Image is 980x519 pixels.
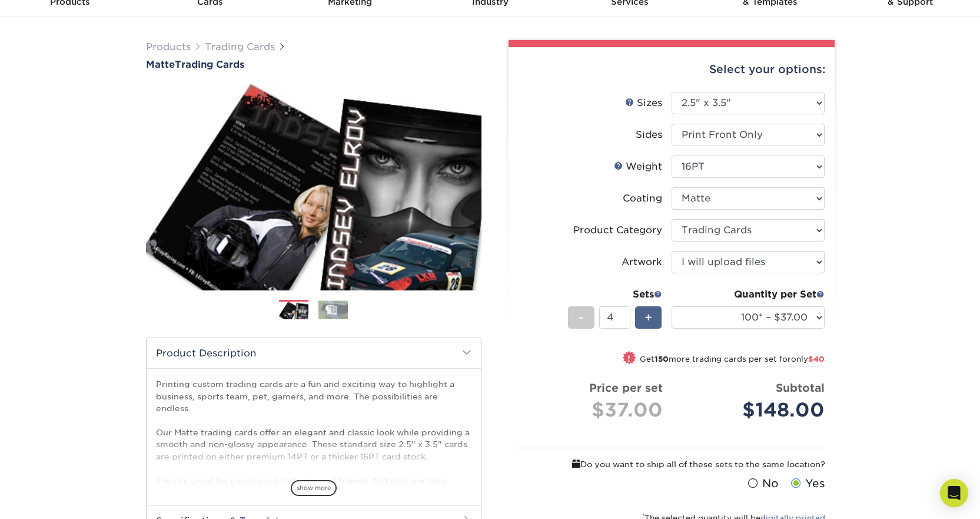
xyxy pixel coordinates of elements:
[622,255,662,269] div: Artwork
[146,71,481,303] img: Matte 01
[623,191,662,206] div: Coating
[573,223,662,237] div: Product Category
[527,396,663,424] div: $37.00
[279,300,308,321] img: Trading Cards 01
[745,475,779,492] label: No
[568,287,662,302] div: Sets
[146,59,481,70] a: MatteTrading Cards
[636,128,662,142] div: Sides
[627,352,630,365] span: !
[3,483,100,515] iframe: Google Customer Reviews
[146,41,191,52] a: Products
[640,355,825,366] small: Get more trading cards per set for
[808,355,825,363] span: $40
[614,160,662,174] div: Weight
[791,355,825,363] span: only
[788,475,825,492] label: Yes
[589,381,663,394] strong: Price per set
[672,287,825,302] div: Quantity per Set
[518,458,825,471] div: Do you want to ship all of these sets to the same location?
[291,480,337,496] span: show more
[518,47,825,92] div: Select your options:
[625,96,662,110] div: Sizes
[655,355,669,363] strong: 150
[940,479,968,507] div: Open Intercom Messenger
[680,396,825,424] div: $148.00
[776,381,825,394] strong: Subtotal
[146,59,175,70] span: Matte
[645,309,652,326] span: +
[146,59,481,70] h1: Trading Cards
[205,41,275,52] a: Trading Cards
[579,309,584,326] span: -
[147,338,481,368] h2: Product Description
[318,300,348,319] img: Trading Cards 02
